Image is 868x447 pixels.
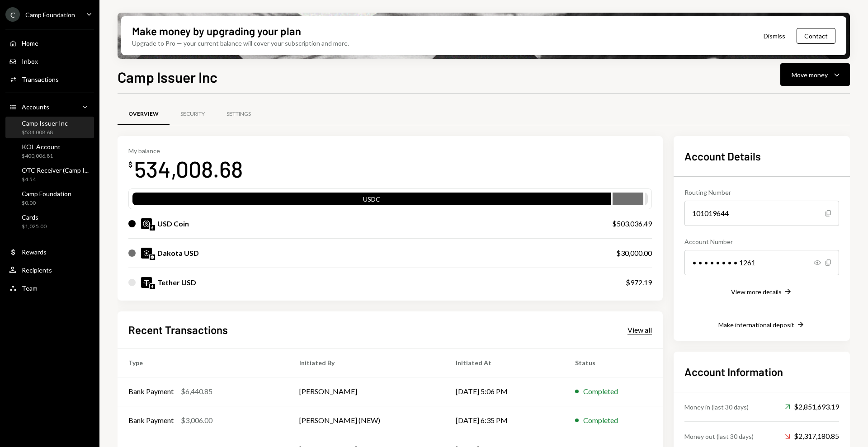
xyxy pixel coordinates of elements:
[684,250,839,275] div: • • • • • • • • 1261
[5,164,94,185] a: OTC Receiver (Camp I...$4.54
[22,166,89,174] div: OTC Receiver (Camp I...
[150,225,155,231] img: ethereum-mainnet
[22,75,59,83] div: Transactions
[157,218,189,229] div: USD Coin
[5,262,94,278] a: Recipients
[128,147,243,155] div: My balance
[132,194,611,207] div: USDC
[752,25,797,47] button: Dismiss
[22,266,52,274] div: Recipients
[616,248,652,259] div: $30,000.00
[5,211,94,232] a: Cards$1,025.00
[5,71,94,87] a: Transactions
[684,432,754,441] div: Money out (last 30 days)
[132,38,349,48] div: Upgrade to Pro — your current balance will cover your subscription and more.
[792,70,828,80] div: Move money
[128,110,159,118] div: Overview
[684,402,749,412] div: Money in (last 30 days)
[141,218,152,229] img: USDC
[780,63,850,86] button: Move money
[785,431,839,442] div: $2,317,180.85
[141,248,152,259] img: DKUSD
[583,386,618,397] div: Completed
[5,244,94,260] a: Rewards
[288,406,445,435] td: [PERSON_NAME] (NEW)
[128,386,174,397] div: Bank Payment
[180,110,205,118] div: Security
[684,237,839,246] div: Account Number
[684,201,839,226] div: 101019644
[785,401,839,412] div: $2,851,693.19
[5,53,94,69] a: Inbox
[731,287,793,297] button: View more details
[150,254,155,260] img: base-mainnet
[128,415,174,426] div: Bank Payment
[141,277,152,288] img: USDT
[445,348,564,377] th: Initiated At
[22,213,47,221] div: Cards
[157,277,196,288] div: Tether USD
[216,103,262,126] a: Settings
[22,103,49,111] div: Accounts
[583,415,618,426] div: Completed
[22,119,68,127] div: Camp Issuer Inc
[132,24,301,38] div: Make money by upgrading your plan
[5,99,94,115] a: Accounts
[22,284,38,292] div: Team
[22,248,47,256] div: Rewards
[564,348,663,377] th: Status
[5,7,20,22] div: C
[22,129,68,136] div: $534,008.68
[684,188,839,197] div: Routing Number
[150,284,155,289] img: ethereum-mainnet
[626,277,652,288] div: $972.19
[22,190,71,198] div: Camp Foundation
[445,377,564,406] td: [DATE] 5:06 PM
[181,415,212,426] div: $3,006.00
[128,160,132,169] div: $
[22,57,38,65] div: Inbox
[118,68,217,86] h1: Camp Issuer Inc
[5,140,94,162] a: KOL Account$400,006.81
[25,11,75,19] div: Camp Foundation
[5,280,94,296] a: Team
[118,348,288,377] th: Type
[5,117,94,138] a: Camp Issuer Inc$534,008.68
[22,223,47,231] div: $1,025.00
[718,321,794,329] div: Make international deposit
[445,406,564,435] td: [DATE] 6:35 PM
[731,288,782,296] div: View more details
[181,386,212,397] div: $6,440.85
[170,103,216,126] a: Security
[684,364,839,379] h2: Account Information
[134,155,243,183] div: 534,008.68
[22,39,38,47] div: Home
[5,187,94,209] a: Camp Foundation$0.00
[718,320,805,330] button: Make international deposit
[627,325,652,334] div: View all
[612,218,652,229] div: $503,036.49
[797,28,835,44] button: Contact
[226,110,251,118] div: Settings
[22,143,61,151] div: KOL Account
[288,348,445,377] th: Initiated By
[22,176,89,184] div: $4.54
[627,325,652,334] a: View all
[288,377,445,406] td: [PERSON_NAME]
[22,199,71,207] div: $0.00
[157,248,199,259] div: Dakota USD
[128,322,228,337] h2: Recent Transactions
[22,152,61,160] div: $400,006.81
[118,103,170,126] a: Overview
[5,35,94,51] a: Home
[684,149,839,164] h2: Account Details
